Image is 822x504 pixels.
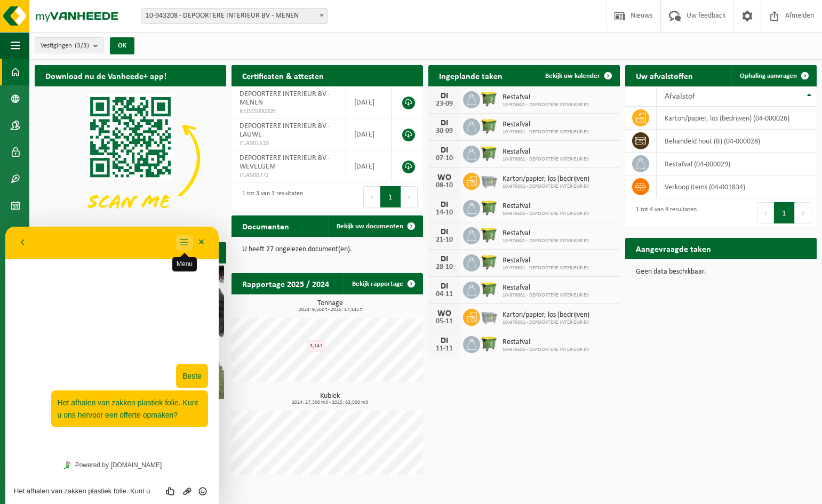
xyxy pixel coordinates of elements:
span: 10-976681 - DEPOORTERE INTERIEUR BV [502,292,589,299]
span: 10-943208 - DEPOORTERE INTERIEUR BV - MENEN [141,9,327,23]
div: DI [434,228,455,236]
img: Tawky_16x16.svg [58,235,66,242]
div: 30-09 [434,127,455,135]
button: OK [110,37,134,54]
div: 04-11 [434,291,455,298]
div: Beoordeel deze chat [158,259,174,270]
span: Restafval [502,257,589,265]
span: Restafval [502,202,589,211]
h2: Rapportage 2025 / 2024 [232,273,340,294]
span: 2024: 9,560 t - 2025: 17,145 t [237,307,423,313]
div: DI [434,337,455,345]
img: WB-1100-HPE-GN-50 [480,144,498,162]
td: karton/papier, los (bedrijven) (04-000026) [657,107,817,130]
button: Emoji invoeren [189,259,205,270]
button: Next [795,202,811,223]
img: Download de VHEPlus App [35,86,226,230]
a: Powered by [DOMAIN_NAME] [54,231,160,245]
span: VLA901519 [240,139,338,148]
count: (3/3) [75,42,89,49]
a: Ophaling aanvragen [731,65,816,86]
img: WB-1100-HPE-GN-50 [480,198,498,217]
img: WB-1100-HPE-GN-50 [480,280,498,298]
h3: Kubiek [237,393,423,405]
span: 2024: 27,300 m3 - 2025: 63,500 m3 [237,400,423,405]
button: Previous [363,186,380,207]
h2: Uw afvalstoffen [625,65,704,86]
div: 1 tot 4 van 4 resultaten [631,201,697,225]
p: Geen data beschikbaar. [636,268,806,276]
span: Restafval [502,284,589,292]
button: 1 [774,202,795,223]
span: Restafval [502,93,589,102]
div: 05-11 [434,318,455,325]
td: behandeld hout (B) (04-000028) [657,130,817,153]
span: Karton/papier, los (bedrijven) [502,311,589,319]
span: 10-976681 - DEPOORTERE INTERIEUR BV [502,211,589,217]
span: 10-976681 - DEPOORTERE INTERIEUR BV [502,156,589,163]
span: Vestigingen [41,38,89,54]
div: DI [434,255,455,263]
button: 1 [380,186,401,207]
h3: Tonnage [237,300,423,313]
h2: Aangevraagde taken [625,238,722,259]
span: Bekijk uw kalender [545,73,600,79]
span: DEPOORTERE INTERIEUR BV - MENEN [240,90,330,107]
div: 3,14 t [307,340,325,352]
span: 10-976681 - DEPOORTERE INTERIEUR BV [502,238,589,244]
img: WB-1100-HPE-GN-50 [480,253,498,271]
span: DEPOORTERE INTERIEUR BV - LAUWE [240,122,330,139]
div: 28-10 [434,263,455,271]
div: 1 tot 3 van 3 resultaten [237,185,303,209]
div: 07-10 [434,155,455,162]
div: DI [434,119,455,127]
div: DI [434,146,455,155]
td: [DATE] [346,150,392,182]
span: Bekijk uw documenten [337,223,403,230]
div: DI [434,92,455,100]
span: VLA900772 [240,171,338,180]
button: Previous [757,202,774,223]
span: 10-976681 - DEPOORTERE INTERIEUR BV [502,183,589,190]
td: [DATE] [346,86,392,118]
span: Karton/papier, los (bedrijven) [502,175,589,183]
span: Afvalstof [665,92,695,101]
img: WB-2500-GAL-GY-01 [480,307,498,325]
span: Restafval [502,121,589,129]
a: Bekijk uw kalender [537,65,619,86]
h2: Download nu de Vanheede+ app! [35,65,177,86]
span: Restafval [502,148,589,156]
span: 10-943208 - DEPOORTERE INTERIEUR BV - MENEN [141,8,328,24]
h2: Ingeplande taken [428,65,513,86]
td: restafval (04-000029) [657,153,817,175]
span: RED25000205 [240,107,338,116]
td: verkoop items (04-001834) [657,175,817,198]
div: 21-10 [434,236,455,244]
span: 10-976681 - DEPOORTERE INTERIEUR BV [502,102,589,108]
div: 11-11 [434,345,455,353]
img: WB-1100-HPE-GN-50 [480,226,498,244]
div: WO [434,173,455,182]
button: Next [401,186,418,207]
div: Group of buttons [158,259,205,270]
span: 10-976681 - DEPOORTERE INTERIEUR BV [502,347,589,353]
td: [DATE] [346,118,392,150]
img: WB-2500-GAL-GY-01 [480,171,498,189]
div: 08-10 [434,182,455,189]
a: Bekijk rapportage [344,273,422,294]
span: Ophaling aanvragen [740,73,797,79]
span: Restafval [502,338,589,347]
div: DI [434,201,455,209]
img: WB-1100-HPE-GN-50 [480,334,498,353]
button: Upload bestand [174,259,189,270]
button: Vestigingen(3/3) [35,37,103,53]
span: 10-976681 - DEPOORTERE INTERIEUR BV [502,265,589,271]
span: DEPOORTERE INTERIEUR BV - WEVELGEM [240,154,330,171]
h2: Certificaten & attesten [232,65,334,86]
